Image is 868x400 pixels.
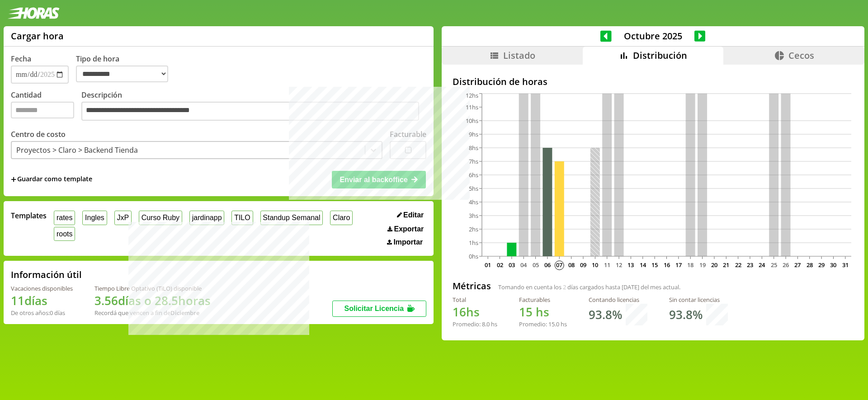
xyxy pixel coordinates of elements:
[11,292,73,309] h1: 11 días
[503,49,535,61] span: Listado
[332,171,426,188] button: Enviar al backoffice
[11,268,82,281] h2: Información útil
[548,320,559,328] span: 15.0
[788,49,814,61] span: Cecos
[747,261,753,269] text: 23
[580,261,586,269] text: 09
[469,130,478,138] tspan: 9hs
[519,296,567,304] div: Facturables
[759,261,765,269] text: 24
[11,284,73,292] div: Vacaciones disponibles
[11,174,92,184] span: +Guardar como template
[663,261,670,269] text: 16
[783,261,789,269] text: 26
[453,304,497,320] h1: hs
[807,261,813,269] text: 28
[589,296,647,304] div: Contando licencias
[11,129,66,139] label: Centro de costo
[699,261,705,269] text: 19
[519,304,567,320] h1: hs
[604,261,610,269] text: 11
[735,261,741,269] text: 22
[675,261,682,269] text: 17
[627,261,634,269] text: 13
[723,261,729,269] text: 21
[469,225,478,233] tspan: 2hs
[469,157,478,165] tspan: 7hs
[830,261,836,269] text: 30
[520,261,527,269] text: 04
[466,117,478,125] tspan: 10hs
[453,296,497,304] div: Total
[76,66,168,82] select: Tipo de hora
[469,184,478,193] tspan: 5hs
[469,239,478,247] tspan: 1hs
[7,7,60,19] img: logotipo
[509,261,515,269] text: 03
[330,211,353,225] button: Claro
[403,211,424,219] span: Editar
[11,102,74,118] input: Cantidad
[794,261,801,269] text: 27
[260,211,323,225] button: Standup Semanal
[485,261,491,269] text: 01
[170,309,199,317] b: Diciembre
[818,261,825,269] text: 29
[669,296,728,304] div: Sin contar licencias
[11,174,16,184] span: +
[81,102,419,121] textarea: Descripción
[469,171,478,179] tspan: 6hs
[453,280,491,292] h2: Métricas
[16,145,138,155] div: Proyectos > Claro > Backend Tienda
[589,306,622,323] h1: 93.8 %
[568,261,575,269] text: 08
[94,292,211,309] h1: 3.56 días o 28.5 horas
[11,211,47,221] span: Templates
[453,75,854,88] h2: Distribución de horas
[563,283,566,291] span: 2
[76,54,175,84] label: Tipo de hora
[633,49,687,61] span: Distribución
[651,261,658,269] text: 15
[394,211,427,220] button: Editar
[11,90,81,123] label: Cantidad
[687,261,693,269] text: 18
[519,304,533,320] span: 15
[340,176,408,184] span: Enviar al backoffice
[469,144,478,152] tspan: 8hs
[332,301,426,317] button: Solicitar Licencia
[385,225,426,234] button: Exportar
[711,261,717,269] text: 20
[114,211,132,225] button: JxP
[669,306,703,323] h1: 93.8 %
[842,261,849,269] text: 31
[453,320,497,328] div: Promedio: hs
[11,30,64,42] h1: Cargar hora
[466,103,478,111] tspan: 11hs
[11,54,31,64] label: Fecha
[394,225,424,233] span: Exportar
[556,261,562,269] text: 07
[519,320,567,328] div: Promedio: hs
[344,305,404,312] span: Solicitar Licencia
[469,212,478,220] tspan: 3hs
[189,211,224,225] button: jardinapp
[54,227,75,241] button: roots
[139,211,182,225] button: Curso Ruby
[94,284,211,292] div: Tiempo Libre Optativo (TiLO) disponible
[496,261,503,269] text: 02
[453,304,466,320] span: 16
[466,91,478,99] tspan: 12hs
[231,211,253,225] button: TILO
[469,252,478,260] tspan: 0hs
[390,129,426,139] label: Facturable
[771,261,777,269] text: 25
[393,238,423,246] span: Importar
[469,198,478,206] tspan: 4hs
[81,90,426,123] label: Descripción
[82,211,107,225] button: Ingles
[498,283,680,291] span: Tomando en cuenta los días cargados hasta [DATE] del mes actual.
[532,261,538,269] text: 05
[94,309,211,317] div: Recordá que vencen a fin de
[592,261,598,269] text: 10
